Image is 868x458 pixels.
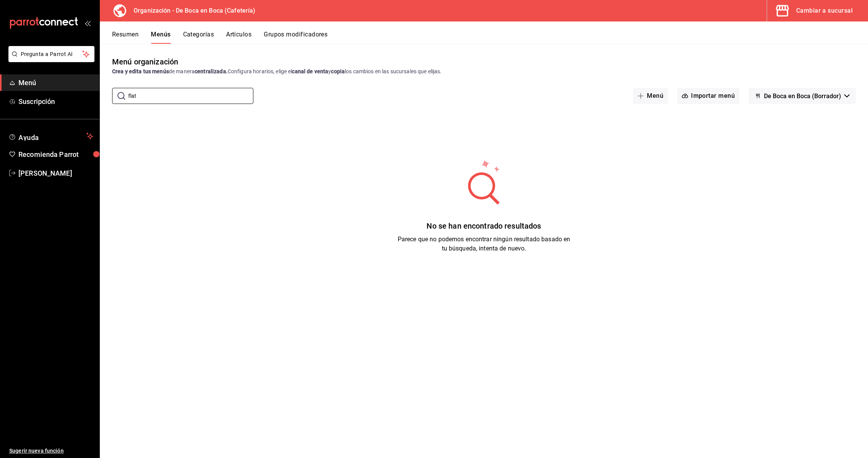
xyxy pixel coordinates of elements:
button: open_drawer_menu [84,20,91,26]
button: Importar menú [677,88,739,104]
button: Pregunta a Parrot AI [8,46,94,62]
strong: canal de venta [292,68,328,74]
button: De Boca en Boca (Borrador) [749,88,856,104]
button: Categorías [183,31,214,44]
button: Menú [633,88,668,104]
span: Parece que no podemos encontrar ningún resultado basado en tu búsqueda, intenta de nuevo. [398,236,570,252]
strong: copia [331,68,345,74]
strong: centralizada. [195,68,228,74]
span: De Boca en Boca (Borrador) [764,92,841,100]
span: Suscripción [18,96,93,107]
button: Resumen [112,31,139,44]
button: Artículos [226,31,251,44]
input: Buscar menú [128,88,253,104]
div: navigation tabs [112,31,868,44]
span: Pregunta a Parrot AI [21,50,83,58]
div: de manera Configura horarios, elige el y los cambios en las sucursales que elijas. [112,68,856,76]
div: Menú organización [112,56,178,68]
span: Ayuda [18,132,83,141]
strong: Crea y edita tus menús [112,68,169,74]
button: Menús [151,31,170,44]
span: Sugerir nueva función [9,447,93,455]
span: Recomienda Parrot [18,149,93,160]
a: Pregunta a Parrot AI [5,56,94,64]
span: [PERSON_NAME] [18,168,93,178]
div: No se han encontrado resultados [398,220,570,232]
div: Cambiar a sucursal [796,5,853,16]
span: Menú [18,77,93,88]
h3: Organización - De Boca en Boca (Cafetería) [127,6,256,15]
button: Grupos modificadores [264,31,327,44]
